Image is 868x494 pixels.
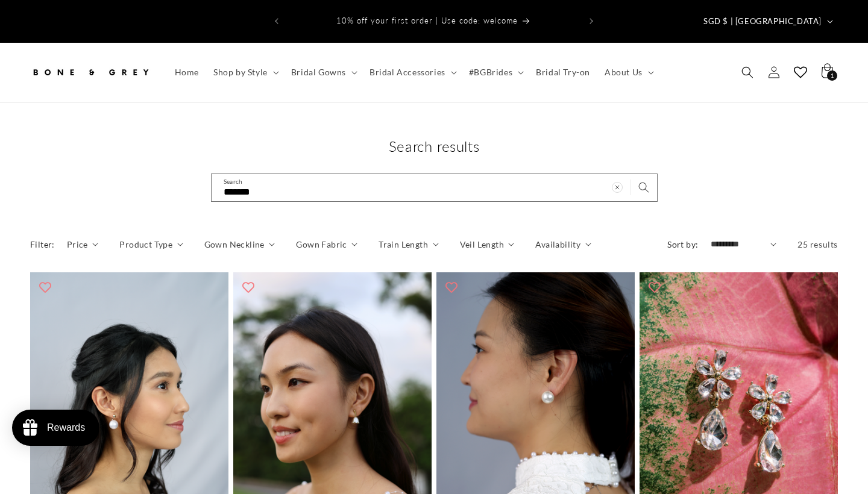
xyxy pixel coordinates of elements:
[204,238,265,251] span: Gown Neckline
[460,238,515,251] summary: Veil Length (0 selected)
[119,238,183,251] summary: Product Type (0 selected)
[631,174,657,201] button: Search
[578,10,605,33] button: Next announcement
[213,67,268,78] span: Shop by Style
[703,16,822,28] span: SGD $ | [GEOGRAPHIC_DATA]
[336,16,518,25] span: 10% off your first order | Use code: welcome
[47,422,85,433] div: Rewards
[379,238,428,251] span: Train Length
[696,10,838,33] button: SGD $ | [GEOGRAPHIC_DATA]
[33,275,57,299] button: Add to wishlist
[604,174,631,201] button: Clear search term
[643,275,667,299] button: Add to wishlist
[667,239,698,249] label: Sort by:
[529,60,597,85] a: Bridal Try-on
[597,60,659,85] summary: About Us
[379,238,438,251] summary: Train Length (0 selected)
[439,275,464,299] button: Add to wishlist
[175,67,199,78] span: Home
[536,67,590,78] span: Bridal Try-on
[605,67,643,78] span: About Us
[206,60,284,85] summary: Shop by Style
[797,239,838,249] span: 25 results
[734,59,761,86] summary: Search
[535,238,580,251] span: Availability
[296,238,347,251] span: Gown Fabric
[296,238,357,251] summary: Gown Fabric (0 selected)
[831,70,834,81] span: 1
[67,238,99,251] summary: Price
[460,238,504,251] span: Veil Length
[291,67,346,78] span: Bridal Gowns
[362,60,462,85] summary: Bridal Accessories
[168,60,206,85] a: Home
[236,275,260,299] button: Add to wishlist
[30,59,151,86] img: Bone and Grey Bridal
[204,238,275,251] summary: Gown Neckline (0 selected)
[469,67,512,78] span: #BGBrides
[535,238,591,251] summary: Availability (0 selected)
[26,55,156,90] a: Bone and Grey Bridal
[263,10,290,33] button: Previous announcement
[462,60,529,85] summary: #BGBrides
[119,238,172,251] span: Product Type
[370,67,445,78] span: Bridal Accessories
[67,238,88,251] span: Price
[30,238,55,251] h2: Filter:
[30,137,838,155] h1: Search results
[284,60,362,85] summary: Bridal Gowns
